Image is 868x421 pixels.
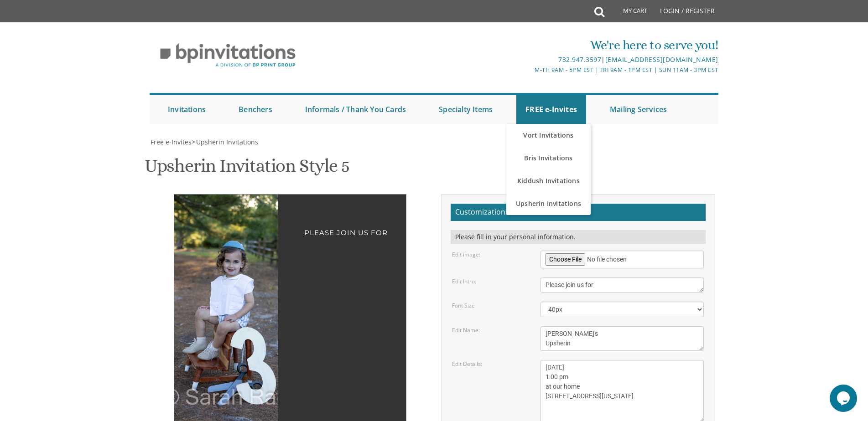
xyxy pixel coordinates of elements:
span: Upsherin Invitations [196,138,258,146]
a: Specialty Items [430,95,502,124]
label: Edit Intro: [452,277,476,285]
div: M-Th 9am - 5pm EST | Fri 9am - 1pm EST | Sun 11am - 3pm EST [340,65,718,75]
a: Informals / Thank You Cards [296,95,415,124]
label: Edit image: [452,251,480,258]
a: [EMAIL_ADDRESS][DOMAIN_NAME] [605,55,718,64]
a: Mailing Services [601,95,676,124]
a: Bris Invitations [506,147,591,169]
iframe: chat widget [830,385,859,412]
span: > [192,138,258,146]
a: Free e-Invites [150,138,192,146]
a: FREE e-Invites [516,95,586,124]
a: Upsherin Invitations [506,192,591,215]
label: Edit Details: [452,360,482,368]
textarea: [PERSON_NAME]'s Upsherin [541,326,704,351]
span: Free e-Invites [151,138,192,146]
a: Vort Invitations [506,124,591,147]
a: Kiddush Invitations [506,169,591,192]
div: | [340,54,718,65]
img: BP Invitation Loft [150,36,306,74]
a: Invitations [159,95,215,124]
a: My Cart [603,1,654,24]
a: 732.947.3597 [558,55,601,64]
h1: Upsherin Invitation Style 5 [145,156,349,183]
textarea: Please join us for [541,277,704,293]
label: Font Size [452,302,475,309]
h2: Customizations [451,204,706,221]
a: Benchers [229,95,281,124]
div: We're here to serve you! [340,36,718,54]
div: Please fill in your personal information. [451,230,706,244]
label: Edit Name: [452,326,480,334]
a: Upsherin Invitations [195,138,258,146]
div: Please join us for [192,213,388,240]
